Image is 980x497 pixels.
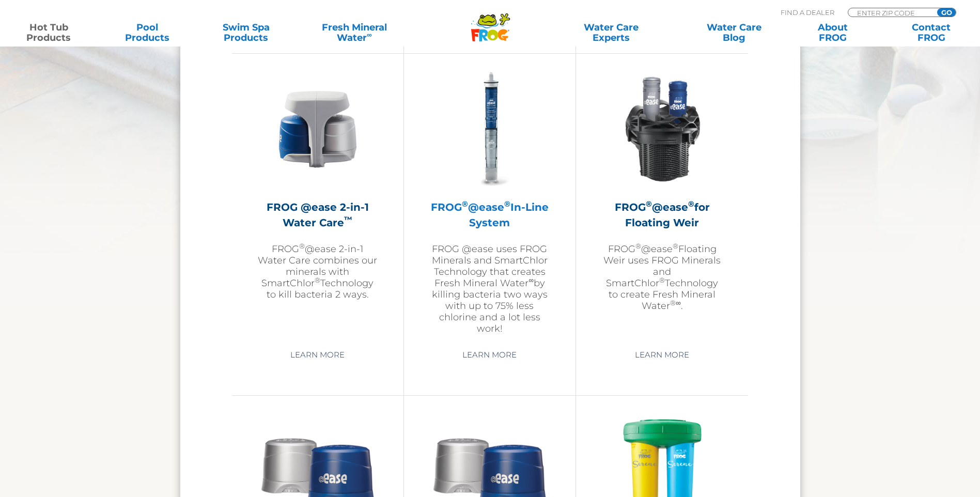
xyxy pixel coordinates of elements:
[430,199,550,230] h2: FROG @ease In-Line System
[10,22,87,43] a: Hot TubProducts
[676,299,681,307] sup: ∞
[794,22,871,43] a: AboutFROG
[258,69,378,338] a: FROG @ease 2-in-1 Water Care™FROG®@ease 2-in-1 Water Care combines our minerals with SmartChlor®T...
[602,69,722,189] img: InLineWeir_Front_High_inserting-v2-300x300.png
[856,8,926,17] input: Zip Code Form
[781,8,834,17] p: Find A Dealer
[208,22,285,43] a: Swim SpaProducts
[258,199,378,230] h2: FROG @ease 2-in-1 Water Care
[430,243,550,334] p: FROG @ease uses FROG Minerals and SmartChlor Technology that creates Fresh Mineral Water by killi...
[937,8,956,17] input: GO
[549,22,674,43] a: Water CareExperts
[315,276,320,284] sup: ®
[367,30,372,39] sup: ∞
[504,199,510,209] sup: ®
[430,69,550,189] img: inline-system-300x300.png
[258,243,378,300] p: FROG @ease 2-in-1 Water Care combines our minerals with SmartChlor Technology to kill bacteria 2 ...
[278,346,356,364] a: Learn More
[109,22,186,43] a: PoolProducts
[602,69,722,338] a: FROG®@ease®for Floating WeirFROG®@ease®Floating Weir uses FROG Minerals and SmartChlor®Technology...
[646,199,652,209] sup: ®
[344,214,352,224] sup: ™
[450,346,528,364] a: Learn More
[462,199,468,209] sup: ®
[430,69,550,338] a: FROG®@ease®In-Line SystemFROG @ease uses FROG Minerals and SmartChlor Technology that creates Fre...
[602,199,722,230] h2: FROG @ease for Floating Weir
[659,276,665,284] sup: ®
[670,299,676,307] sup: ®
[688,199,694,209] sup: ®
[635,242,641,250] sup: ®
[258,69,378,189] img: @ease-2-in-1-Holder-v2-300x300.png
[695,22,772,43] a: Water CareBlog
[602,243,722,312] p: FROG @ease Floating Weir uses FROG Minerals and SmartChlor Technology to create Fresh Mineral Wat...
[623,346,701,364] a: Learn More
[306,22,402,43] a: Fresh MineralWater∞
[893,22,970,43] a: ContactFROG
[673,242,678,250] sup: ®
[299,242,305,250] sup: ®
[528,276,534,284] sup: ∞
